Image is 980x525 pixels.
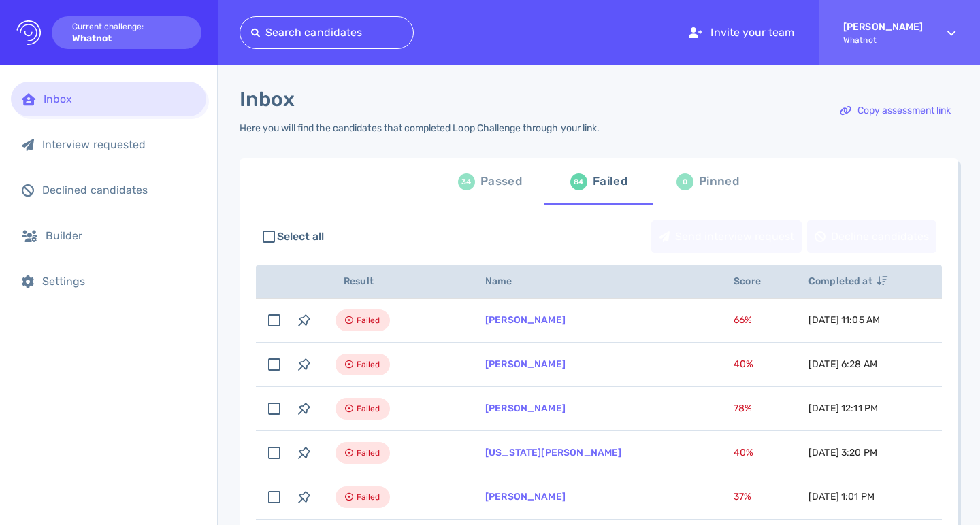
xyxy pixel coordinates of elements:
button: Send interview request [651,220,802,253]
button: Copy assessment link [832,95,958,127]
span: Completed at [808,275,887,287]
div: 0 [676,173,693,190]
span: Select all [277,228,325,245]
span: 37 % [734,491,751,503]
div: Inbox [44,92,195,105]
span: 78 % [734,403,752,414]
a: [PERSON_NAME] [485,403,566,414]
div: Declined candidates [42,184,195,197]
span: 40 % [734,447,753,458]
span: Failed [357,489,380,505]
span: Failed [357,356,380,373]
div: Copy assessment link [833,95,958,126]
span: 66 % [734,314,752,326]
th: Result [319,265,469,299]
span: Failed [357,445,380,461]
div: Interview requested [42,138,195,151]
div: Failed [593,171,627,192]
div: Settings [42,275,195,288]
span: [DATE] 3:20 PM [808,447,877,458]
span: Name [485,275,527,287]
span: [DATE] 1:01 PM [808,491,875,503]
strong: [PERSON_NAME] [843,21,923,33]
span: Failed [357,312,380,328]
button: Decline candidates [807,220,936,253]
span: Whatnot [843,35,923,45]
a: [PERSON_NAME] [485,491,566,503]
div: Passed [480,171,522,192]
h1: Inbox [240,87,295,112]
div: Here you will find the candidates that completed Loop Challenge through your link. [240,122,600,134]
span: [DATE] 6:28 AM [808,358,877,370]
span: 40 % [734,358,753,370]
div: Send interview request [652,221,801,252]
span: Score [734,275,776,287]
a: [PERSON_NAME] [485,314,566,326]
div: Builder [46,229,195,242]
div: Pinned [699,171,739,192]
span: [DATE] 12:11 PM [808,403,878,414]
a: [US_STATE][PERSON_NAME] [485,447,621,458]
a: [PERSON_NAME] [485,358,566,370]
div: 84 [570,173,587,190]
div: Decline candidates [808,221,936,252]
div: 34 [458,173,475,190]
span: Failed [357,401,380,417]
span: [DATE] 11:05 AM [808,314,880,326]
